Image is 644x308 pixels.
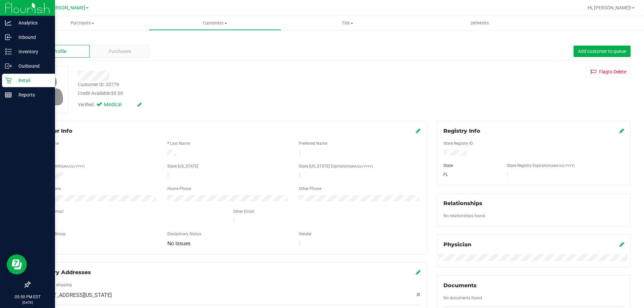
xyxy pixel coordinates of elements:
[149,16,281,30] a: Customers
[39,163,85,169] label: Date of Birth
[3,300,52,305] p: [DATE]
[414,16,546,30] a: Deliveries
[438,172,502,178] div: FL
[443,140,473,146] label: State Registry ID
[109,48,131,55] span: Purchases
[299,186,321,192] label: Other Phone
[443,213,486,219] label: No relationships found.
[551,164,575,168] span: (MM/DD/YYYY)
[349,165,373,168] span: (MM/DD/YYYY)
[7,254,27,274] iframe: Resource center
[443,296,483,300] span: No documents found.
[443,200,482,206] span: Relationships
[36,291,112,299] span: [STREET_ADDRESS][US_STATE]
[5,19,12,26] inline-svg: Analytics
[111,90,123,96] span: $0.00
[36,269,91,275] span: Delivery Addresses
[5,91,12,98] inline-svg: Reports
[12,33,52,41] p: Inbound
[281,16,414,30] a: Tills
[281,20,413,26] span: Tills
[462,20,498,26] span: Deliveries
[104,101,131,109] span: Medical
[16,16,149,30] a: Purchases
[12,76,52,84] p: Retail
[507,163,575,169] label: State Registry Expiration
[12,62,52,70] p: Outbound
[167,240,191,247] span: No Issues
[16,20,149,26] span: Purchases
[149,20,281,26] span: Customers
[167,186,191,192] label: Home Phone
[578,49,626,54] span: Add customer to queue
[78,90,373,97] div: Credit Available:
[12,48,52,56] p: Inventory
[12,19,52,27] p: Analytics
[233,208,254,214] label: Other Email
[299,231,312,237] label: Gender
[586,66,631,77] button: Flagto Delete
[5,48,12,55] inline-svg: Inventory
[299,163,373,169] label: State [US_STATE] Expiration
[48,5,85,11] span: [PERSON_NAME]
[170,140,190,146] label: Last Name
[299,140,327,146] label: Preferred Name
[61,165,85,168] span: (MM/DD/YYYY)
[5,63,12,69] inline-svg: Outbound
[588,5,631,10] span: Hi, [PERSON_NAME]!
[78,81,119,88] div: Customer ID: 20779
[53,48,66,55] span: Profile
[3,294,52,300] p: 05:50 PM EDT
[167,231,201,237] label: Disciplinary Status
[443,282,477,289] span: Documents
[167,163,198,169] label: State [US_STATE]
[443,241,471,248] span: Physician
[5,34,12,41] inline-svg: Inbound
[574,46,631,57] button: Add customer to queue
[12,91,52,99] p: Reports
[443,128,480,134] span: Registry Info
[78,101,142,109] div: Verified:
[5,77,12,84] inline-svg: Retail
[438,163,502,169] div: State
